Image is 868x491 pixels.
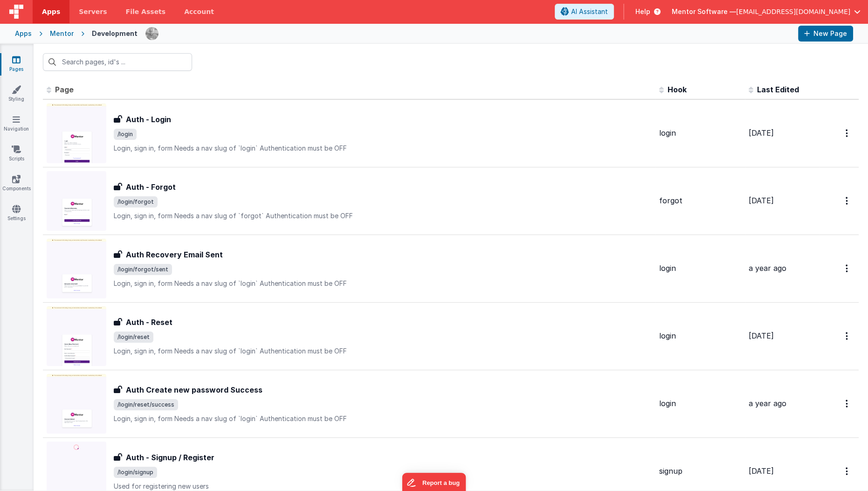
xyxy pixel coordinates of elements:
[672,7,861,16] button: Mentor Software — [EMAIL_ADDRESS][DOMAIN_NAME]
[555,4,614,20] button: AI Assistant
[114,332,153,343] span: /login/reset
[659,398,741,409] div: login
[749,399,786,408] span: a year ago
[749,128,774,138] span: [DATE]
[659,331,741,341] div: login
[659,128,741,138] div: login
[79,7,107,16] span: Servers
[126,181,176,193] h3: Auth - Forgot
[126,452,214,463] h3: Auth - Signup / Register
[114,196,158,207] span: /login/forgot
[126,249,223,260] h3: Auth Recovery Email Sent
[114,144,652,153] p: Login, sign in, form Needs a nav slug of `login` Authentication must be OFF
[114,467,157,478] span: /login/signup
[840,394,855,413] button: Options
[15,29,32,38] div: Apps
[736,7,850,16] span: [EMAIL_ADDRESS][DOMAIN_NAME]
[92,29,138,38] div: Development
[571,7,608,16] span: AI Assistant
[840,191,855,210] button: Options
[126,114,171,125] h3: Auth - Login
[114,279,652,288] p: Login, sign in, form Needs a nav slug of `login` Authentication must be OFF
[635,7,650,16] span: Help
[840,326,855,346] button: Options
[840,124,855,143] button: Options
[659,195,741,206] div: forgot
[114,399,178,410] span: /login/reset/success
[672,7,736,16] span: Mentor Software —
[50,29,74,38] div: Mentor
[42,7,60,16] span: Apps
[749,331,774,340] span: [DATE]
[840,259,855,278] button: Options
[114,482,652,491] p: Used for registering new users
[114,346,652,356] p: Login, sign in, form Needs a nav slug of `login` Authentication must be OFF
[126,7,166,16] span: File Assets
[659,466,741,477] div: signup
[114,129,137,140] span: /login
[798,26,853,41] button: New Page
[55,85,74,94] span: Page
[659,263,741,274] div: login
[126,317,172,328] h3: Auth - Reset
[126,384,262,395] h3: Auth Create new password Success
[145,27,158,40] img: eba322066dbaa00baf42793ca2fab581
[749,466,774,476] span: [DATE]
[749,196,774,205] span: [DATE]
[114,414,652,423] p: Login, sign in, form Needs a nav slug of `login` Authentication must be OFF
[668,85,687,94] span: Hook
[840,462,855,481] button: Options
[757,85,799,94] span: Last Edited
[43,53,192,71] input: Search pages, id's ...
[114,264,172,275] span: /login/forgot/sent
[749,263,786,273] span: a year ago
[114,211,652,221] p: Login, sign in, form Needs a nav slug of `forgot` Authentication must be OFF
